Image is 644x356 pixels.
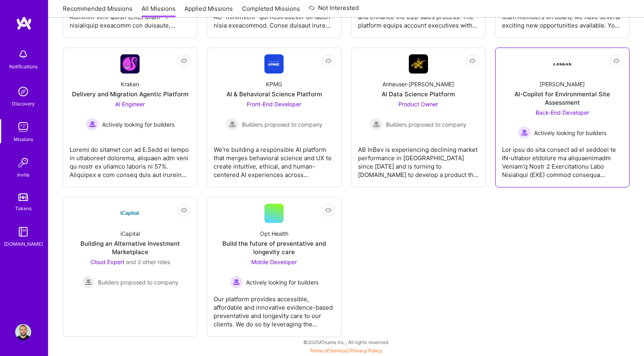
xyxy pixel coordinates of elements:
img: guide book [15,224,31,240]
div: Discovery [12,99,35,108]
div: Notifications [9,62,38,71]
img: Builders proposed to company [82,276,95,288]
span: Actively looking for builders [246,278,318,286]
img: Builders proposed to company [370,118,383,131]
span: and 2 other roles [126,259,170,265]
img: Company Logo [409,54,428,74]
span: Builders proposed to company [242,120,322,129]
a: Privacy Policy [350,348,382,354]
span: Mobile Developer [251,259,297,265]
div: Lor ipsu do sita consect ad el seddoei te IN-utlabor etdolore ma aliquaenimadm Veniam'q Nostr 2 E... [502,139,623,179]
div: AI Data Science Platform [382,90,455,98]
a: Opt HealthBuild the future of preventative and longevity careMobile Developer Actively looking fo... [214,204,334,330]
a: Company LogoiCapitalBuilding an Alternative Investment MarketplaceCloud Expert and 2 other rolesB... [70,204,190,330]
img: Invite [15,155,31,171]
img: Company Logo [120,204,140,223]
div: Opt Health [260,229,288,238]
i: icon EyeClosed [469,58,476,64]
img: bell [15,46,31,62]
a: Terms of Service [310,348,347,354]
div: Anheuser-[PERSON_NAME] [382,80,454,88]
a: Company Logo[PERSON_NAME]AI-Copilot for Environmental Site AssessmentBack-End Developer Actively ... [502,54,623,181]
div: [DOMAIN_NAME] [4,240,43,248]
span: Cloud Expert [90,259,124,265]
div: KPMG [266,80,282,88]
img: User Avatar [15,324,31,340]
img: Company Logo [120,54,140,74]
a: Completed Missions [242,4,300,18]
div: AB InBev is experiencing declining market performance in [GEOGRAPHIC_DATA] since [DATE] and is tu... [358,139,479,179]
span: Builders proposed to company [386,120,466,129]
div: Build the future of preventative and longevity care [214,239,334,256]
div: iCapital [120,229,140,238]
span: Builders proposed to company [98,278,178,286]
div: Invite [17,171,30,179]
div: [PERSON_NAME] [540,80,585,88]
img: Actively looking for builders [518,126,531,139]
i: icon EyeClosed [325,58,332,64]
div: Tokens [15,204,32,213]
span: Front-End Developer [247,101,301,107]
img: discovery [15,84,31,99]
div: Delivery and Migration Agentic Platform [72,90,188,98]
span: | [310,348,382,354]
span: Product Owner [398,101,438,107]
img: Actively looking for builders [86,118,99,131]
a: Not Interested [309,3,359,18]
div: Loremi do sitamet con ad E.Sedd ei tempo in utlaboreet dolorema, aliquaen adm veni qu nostr ex ul... [70,139,190,179]
span: Actively looking for builders [534,129,606,137]
a: Recommended Missions [63,4,132,18]
div: AI & Behavioral Science Platform [226,90,322,98]
div: Kraken [121,80,139,88]
img: teamwork [15,119,31,135]
img: Company Logo [264,54,284,74]
a: User Avatar [13,324,33,340]
a: Company LogoKrakenDelivery and Migration Agentic PlatformAI Engineer Actively looking for builder... [70,54,190,181]
i: icon EyeClosed [181,207,187,213]
i: icon EyeClosed [325,207,332,213]
div: Building an Alternative Investment Marketplace [70,239,190,256]
a: Company LogoAnheuser-[PERSON_NAME]AI Data Science PlatformProduct Owner Builders proposed to comp... [358,54,479,181]
a: Applied Missions [184,4,233,18]
div: AI-Copilot for Environmental Site Assessment [502,90,623,107]
div: Missions [14,135,33,143]
div: Our platform provides accessible, affordable and innovative evidence-based preventative and longe... [214,288,334,328]
img: tokens [18,193,28,201]
a: Company LogoKPMGAI & Behavioral Science PlatformFront-End Developer Builders proposed to companyB... [214,54,334,181]
i: icon EyeClosed [613,58,620,64]
img: Builders proposed to company [226,118,239,131]
span: AI Engineer [115,101,145,107]
img: Actively looking for builders [230,276,243,288]
img: logo [16,16,32,30]
span: Back-End Developer [536,109,589,116]
a: All Missions [142,4,176,18]
div: We're building a responsible AI platform that merges behavioral science and UX to create intuitiv... [214,139,334,179]
img: Company Logo [553,54,572,74]
i: icon EyeClosed [181,58,187,64]
div: © 2025 ATeams Inc., All rights reserved. [48,332,644,352]
span: Actively looking for builders [102,120,174,129]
